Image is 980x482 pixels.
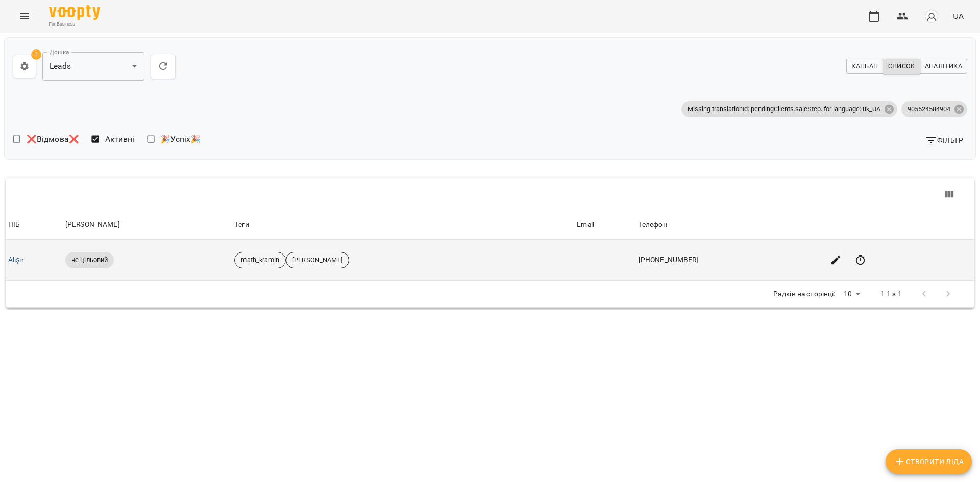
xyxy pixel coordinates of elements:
[49,21,100,28] span: For Business
[8,219,61,231] div: ПІБ
[8,256,24,264] a: Alişir
[65,219,231,231] div: [PERSON_NAME]
[888,61,915,72] span: Список
[27,133,79,145] span: ❌Відмова❌
[920,59,967,74] button: Аналітика
[925,61,962,72] span: Аналітика
[953,11,964,21] span: UA
[42,52,144,81] div: Leads
[639,219,820,231] div: Телефон
[921,131,967,149] button: Фільтр
[636,240,822,281] td: [PHONE_NUMBER]
[883,59,920,74] button: Список
[160,133,201,145] span: 🎉Успіх🎉
[6,178,974,211] div: Table Toolbar
[840,287,864,301] div: 10
[846,59,883,74] button: Канбан
[31,49,41,60] span: 1
[234,219,573,231] div: Теги
[880,289,902,299] p: 1-1 з 1
[924,9,939,23] img: avatar_s.png
[937,183,962,207] button: View Columns
[235,256,285,265] span: math_kramin
[65,256,114,265] span: не цільовий
[901,105,957,114] span: 905524584904
[681,101,897,117] div: Missing translationId: pendingClients.saleStep. for language: uk_UA
[901,101,967,117] div: 905524584904
[773,289,836,299] p: Рядків на сторінці:
[949,7,968,26] button: UA
[286,256,349,265] span: [PERSON_NAME]
[105,133,135,145] span: Активні
[577,219,634,231] div: Email
[12,4,37,29] button: Menu
[851,61,878,72] span: Канбан
[925,134,963,146] span: Фільтр
[681,105,887,114] span: Missing translationId: pendingClients.saleStep. for language: uk_UA
[49,5,100,20] img: Voopty Logo
[65,252,114,268] div: не цільовий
